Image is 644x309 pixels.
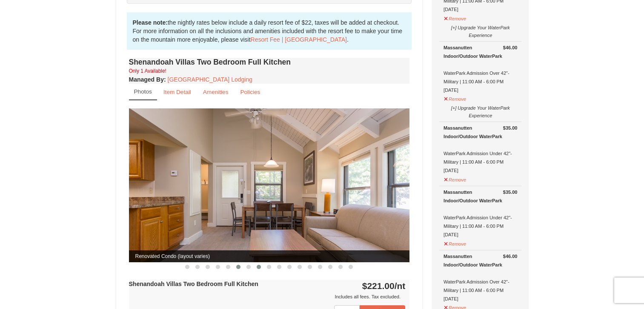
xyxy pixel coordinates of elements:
[444,173,467,184] button: Remove
[395,281,406,291] span: /nt
[129,76,164,83] span: Managed By
[444,43,517,60] div: Massanutten Indoor/Outdoor WaterPark
[444,93,467,103] button: Remove
[129,250,410,262] span: Renovated Condo (layout varies)
[133,19,168,26] strong: Please note:
[444,43,517,94] div: WaterPark Admission Over 42"- Military | 11:00 AM - 6:00 PM [DATE]
[444,102,517,120] button: [+] Upgrade Your WaterPark Experience
[503,124,518,132] strong: $35.00
[362,281,406,291] strong: $221.00
[134,88,152,95] small: Photos
[444,124,517,141] div: Massanutten Indoor/Outdoor WaterPark
[129,58,410,66] h4: Shenandoah Villas Two Bedroom Full Kitchen
[240,89,260,95] small: Policies
[129,108,410,262] img: Renovated Condo (layout varies)
[444,21,517,40] button: [+] Upgrade Your WaterPark Experience
[444,252,517,269] div: Massanutten Indoor/Outdoor WaterPark
[129,292,406,301] div: Includes all fees. Tax excluded.
[503,43,518,52] strong: $46.00
[444,188,517,205] div: Massanutten Indoor/Outdoor WaterPark
[158,84,197,100] a: Item Detail
[444,12,467,23] button: Remove
[168,76,252,83] a: [GEOGRAPHIC_DATA] Lodging
[129,68,166,74] small: Only 1 Available!
[444,188,517,239] div: WaterPark Admission Under 42"- Military | 11:00 AM - 6:00 PM [DATE]
[127,12,412,50] div: the nightly rates below include a daily resort fee of $22, taxes will be added at checkout. For m...
[444,252,517,303] div: WaterPark Admission Over 42"- Military | 11:00 AM - 6:00 PM [DATE]
[444,238,467,248] button: Remove
[503,188,518,196] strong: $35.00
[251,36,347,43] a: Resort Fee | [GEOGRAPHIC_DATA]
[235,84,266,100] a: Policies
[129,84,157,100] a: Photos
[503,252,518,261] strong: $46.00
[444,124,517,175] div: WaterPark Admission Under 42"- Military | 11:00 AM - 6:00 PM [DATE]
[203,89,229,95] small: Amenities
[129,281,258,287] strong: Shenandoah Villas Two Bedroom Full Kitchen
[129,76,166,83] strong: :
[163,89,191,95] small: Item Detail
[197,84,234,100] a: Amenities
